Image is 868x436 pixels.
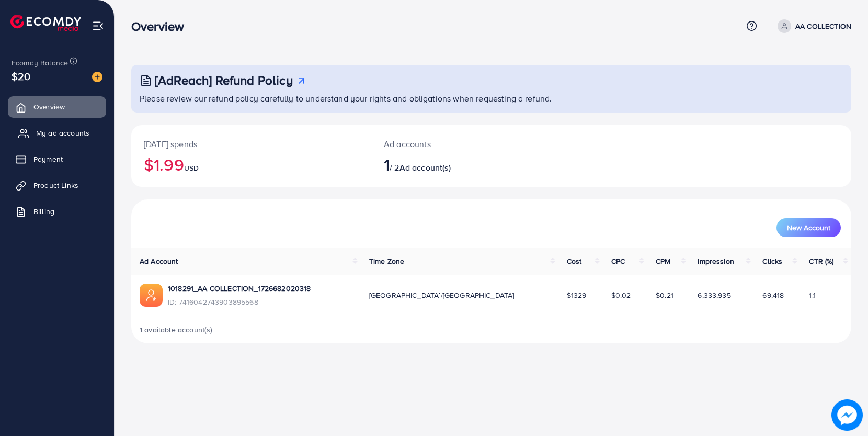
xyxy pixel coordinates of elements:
[787,224,830,231] span: New Account
[369,290,515,300] span: [GEOGRAPHIC_DATA]/[GEOGRAPHIC_DATA]
[92,20,104,32] img: menu
[384,138,539,150] p: Ad accounts
[184,163,199,173] span: USD
[399,162,451,173] span: Ad account(s)
[140,256,178,266] span: Ad Account
[8,122,106,143] a: My ad accounts
[656,290,673,300] span: $0.21
[144,154,359,174] h2: $1.99
[33,206,54,217] span: Billing
[140,284,163,307] img: ic-ads-acc.e4c84228.svg
[567,256,582,266] span: Cost
[831,399,862,430] img: image
[36,128,89,138] span: My ad accounts
[8,175,106,196] a: Product Links
[12,69,30,84] span: $20
[698,256,734,266] span: Impression
[131,19,192,34] h3: Overview
[656,256,670,266] span: CPM
[384,152,390,176] span: 1
[384,154,539,174] h2: / 2
[611,256,625,266] span: CPC
[12,58,68,68] span: Ecomdy Balance
[33,102,65,112] span: Overview
[33,180,78,191] span: Product Links
[140,325,213,335] span: 1 available account(s)
[140,92,845,105] p: Please review our refund policy carefully to understand your rights and obligations when requesti...
[33,154,63,164] span: Payment
[762,256,782,266] span: Clicks
[698,290,730,300] span: 6,333,935
[144,138,359,150] p: [DATE] spends
[168,297,311,307] span: ID: 7416042743903895568
[611,290,631,300] span: $0.02
[795,20,851,32] p: AA COLLECTION
[168,283,311,294] a: 1018291_AA COLLECTION_1726682020318
[762,290,784,300] span: 69,418
[8,149,106,170] a: Payment
[567,290,587,300] span: $1329
[10,15,81,31] img: logo
[155,73,293,88] h3: [AdReach] Refund Policy
[773,19,851,33] a: AA COLLECTION
[8,96,106,117] a: Overview
[809,256,833,266] span: CTR (%)
[8,201,106,222] a: Billing
[809,290,815,300] span: 1.1
[776,218,841,237] button: New Account
[92,72,102,82] img: image
[369,256,404,266] span: Time Zone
